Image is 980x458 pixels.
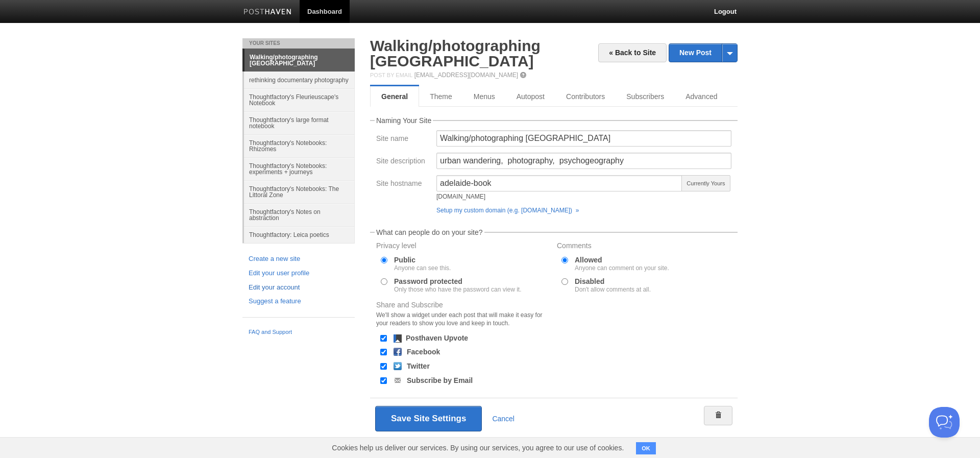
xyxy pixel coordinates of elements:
img: Posthaven-bar [243,9,292,16]
a: Cancel [492,415,514,423]
a: Edit your user profile [249,268,349,279]
a: Contributors [555,86,616,107]
label: Password protected [394,278,521,293]
label: Site hostname [376,180,430,189]
a: Theme [419,86,463,107]
label: Posthaven Upvote [406,334,468,342]
label: Facebook [407,348,440,355]
img: twitter.png [394,362,402,370]
div: Only those who have the password can view it. [394,286,521,293]
label: Subscribe by Email [407,377,473,384]
img: facebook.png [394,348,402,356]
button: OK [636,442,656,454]
a: « Back to Site [598,43,667,62]
a: Thoughtfactory's Notebooks: experiments + journeys [244,157,355,180]
a: Thoughtfactory: Leica poetics [244,226,355,243]
button: Save Site Settings [375,406,482,431]
label: Site name [376,135,430,144]
div: Anyone can see this. [394,265,451,271]
a: Thoughtfactory's Notes on abstraction [244,203,355,226]
a: Subscribers [616,86,675,107]
a: Walking/photographing [GEOGRAPHIC_DATA] [244,49,355,71]
legend: Naming Your Site [375,117,433,124]
label: Privacy level [376,242,551,252]
label: Share and Subscribe [376,301,551,330]
a: Thoughtfactory's Notebooks: Rhizomes [244,134,355,157]
a: Autopost [506,86,555,107]
a: Edit your account [249,282,349,293]
label: Disabled [575,278,651,293]
label: Site description [376,157,430,167]
label: Twitter [407,363,430,370]
span: Cookies help us deliver our services. By using our services, you agree to our use of cookies. [322,438,634,458]
a: Setup my custom domain (e.g. [DOMAIN_NAME]) » [436,207,579,214]
div: [DOMAIN_NAME] [436,194,682,200]
a: rethinking documentary photography [244,71,355,88]
label: Comments [557,242,731,252]
legend: What can people do on your site? [375,229,484,236]
a: Thoughtfactory's Notebooks: The Littoral Zone [244,180,355,203]
a: Advanced [675,86,728,107]
iframe: Help Scout Beacon - Open [929,407,960,438]
label: Allowed [575,256,669,271]
a: Thoughtfactory's Fleurieuscape's Notebook [244,88,355,111]
li: Your Sites [242,38,355,49]
a: Create a new site [249,254,349,264]
a: Suggest a feature [249,296,349,307]
div: Don't allow comments at all. [575,286,651,293]
a: Menus [463,86,506,107]
a: General [370,86,419,107]
a: FAQ and Support [249,328,349,337]
a: New Post [669,44,737,62]
span: Post by Email [370,72,412,78]
div: Anyone can comment on your site. [575,265,669,271]
a: Walking/photographing [GEOGRAPHIC_DATA] [370,37,541,69]
label: Public [394,256,451,271]
span: Currently Yours [681,175,730,191]
a: Thoughtfactory's large format notebook [244,111,355,134]
div: We'll show a widget under each post that will make it easy for your readers to show you love and ... [376,311,551,327]
a: [EMAIL_ADDRESS][DOMAIN_NAME] [414,71,518,79]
